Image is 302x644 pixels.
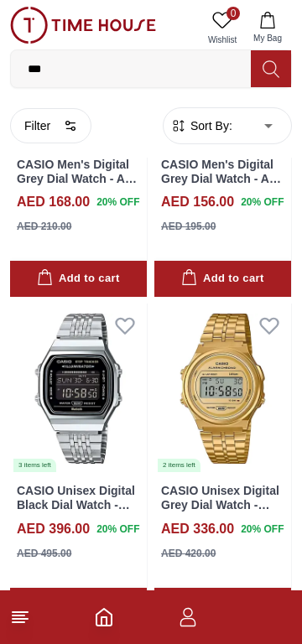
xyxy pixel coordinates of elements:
a: 0Wishlist [201,7,243,49]
h4: AED 336.00 [161,519,234,539]
div: AED 420.00 [161,546,216,561]
button: Add to cart [10,588,147,624]
h4: AED 396.00 [17,519,90,539]
div: AED 195.00 [161,219,216,234]
img: CASIO Unisex Digital Black Dial Watch - ABL-100WE-1BDF [10,304,147,474]
button: Sort By: [170,117,232,134]
div: AED 210.00 [17,219,71,234]
a: CASIO Men's Digital Grey Dial Watch - AE-1600H-5AVDF [17,158,137,200]
span: My Bag [247,32,289,44]
button: My Bag [243,7,292,49]
div: Add to cart [37,269,119,288]
span: Sort By: [187,117,232,134]
a: CASIO Unisex Digital Black Dial Watch - ABL-100WE-1BDF [17,484,135,526]
button: Filter [10,108,91,143]
a: CASIO Unisex Digital Grey Dial Watch - A171WEG-9ADF [161,484,279,526]
a: Home [94,607,114,627]
span: 0 [226,7,240,20]
a: CASIO Unisex Digital Black Dial Watch - ABL-100WE-1BDF3 items left [10,304,147,474]
span: Wishlist [201,34,243,46]
h4: AED 156.00 [161,192,234,212]
button: Add to cart [154,261,291,297]
span: 20 % OFF [96,195,139,210]
div: Add to cart [181,269,263,288]
span: 20 % OFF [241,195,284,210]
div: AED 495.00 [17,546,71,561]
div: 2 items left [158,459,200,472]
span: 20 % OFF [96,522,139,537]
div: 3 items left [13,459,56,472]
img: ... [10,7,156,44]
button: Add to cart [154,588,291,624]
a: CASIO Unisex Digital Grey Dial Watch - A171WEG-9ADF2 items left [154,304,291,474]
span: 20 % OFF [241,522,284,537]
a: CASIO Men's Digital Grey Dial Watch - AE-1300WH-4A [161,158,281,200]
h4: AED 168.00 [17,192,90,212]
img: CASIO Unisex Digital Grey Dial Watch - A171WEG-9ADF [154,304,291,474]
button: Add to cart [10,261,147,297]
